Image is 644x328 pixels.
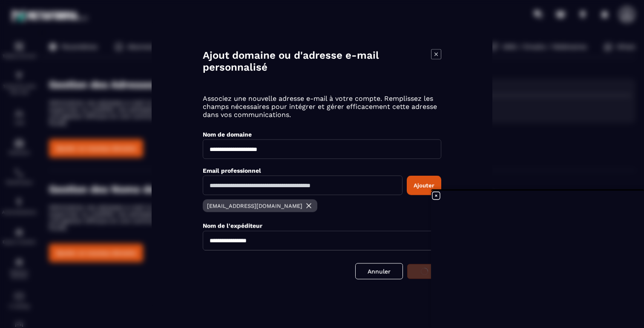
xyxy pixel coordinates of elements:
button: Ajouter [407,175,441,195]
p: Associez une nouvelle adresse e-mail à votre compte. Remplissez les champs nécessaires pour intég... [203,94,441,118]
img: close [305,201,313,210]
label: Email professionnel [203,167,261,174]
h4: Ajout domaine ou d'adresse e-mail personnalisé [203,49,431,73]
label: Nom de l'expéditeur [203,222,262,229]
label: Nom de domaine [203,131,252,137]
p: [EMAIL_ADDRESS][DOMAIN_NAME] [207,203,302,209]
a: Annuler [355,263,403,279]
